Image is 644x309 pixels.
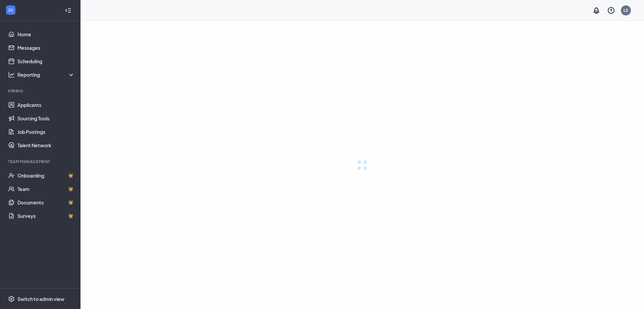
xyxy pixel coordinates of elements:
[17,296,64,302] div: Switch to admin view
[17,112,75,125] a: Sourcing Tools
[17,196,75,209] a: DocumentsCrown
[8,88,73,94] div: Hiring
[17,54,75,68] a: Scheduling
[592,6,600,14] svg: Notifications
[17,209,75,223] a: SurveysCrown
[17,139,75,152] a: Talent Network
[17,125,75,139] a: Job Postings
[607,6,615,14] svg: QuestionInfo
[8,296,15,302] svg: Settings
[8,159,73,164] div: Team Management
[17,182,75,196] a: TeamCrown
[624,7,628,13] div: LS
[17,41,75,54] a: Messages
[8,71,15,78] svg: Analysis
[7,7,14,13] svg: WorkstreamLogo
[17,98,75,112] a: Applicants
[17,71,75,78] div: Reporting
[65,7,71,14] svg: Collapse
[17,169,75,182] a: OnboardingCrown
[17,28,75,41] a: Home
